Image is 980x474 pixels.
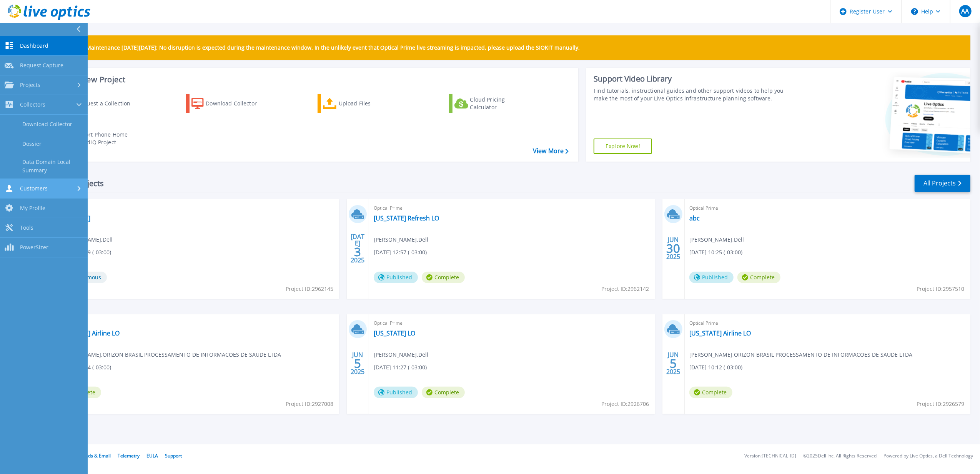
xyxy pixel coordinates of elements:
[803,454,877,459] li: © 2025 Dell Inc. All Rights Reserved
[689,214,700,222] a: abc
[20,205,45,212] span: My Profile
[594,139,652,154] a: Explore Now!
[601,285,649,293] span: Project ID: 2962142
[350,234,365,262] div: [DATE] 2025
[666,349,681,377] div: JUN 2025
[533,147,569,155] a: View More
[374,235,428,244] span: [PERSON_NAME] , Dell
[57,45,580,51] p: Scheduled Maintenance [DATE][DATE]: No disruption is expected during the maintenance window. In t...
[689,272,734,283] span: Published
[20,42,48,49] span: Dashboard
[594,87,792,102] div: Find tutorials, instructional guides and other support videos to help you make the most of your L...
[689,319,966,327] span: Optical Prime
[917,400,965,408] span: Project ID: 2926579
[744,454,796,459] li: Version: [TECHNICAL_ID]
[666,245,680,252] span: 30
[58,329,120,337] a: [US_STATE] Airline LO
[449,94,535,113] a: Cloud Pricing Calculator
[666,234,681,262] div: JUN 2025
[354,249,361,255] span: 3
[422,387,465,398] span: Complete
[374,329,415,337] a: [US_STATE] LO
[670,360,677,367] span: 5
[374,248,427,257] span: [DATE] 12:57 (-03:00)
[318,94,403,113] a: Upload Files
[206,96,267,111] div: Download Collector
[689,350,912,359] span: [PERSON_NAME] , ORIZON BRASIL PROCESSAMENTO DE INFORMACOES DE SAUDE LTDA
[883,454,973,459] li: Powered by Live Optics, a Dell Technology
[689,363,742,372] span: [DATE] 10:12 (-03:00)
[118,452,140,459] a: Telemetry
[374,214,439,222] a: [US_STATE] Refresh LO
[75,131,135,146] div: Import Phone Home CloudIQ Project
[374,204,650,212] span: Optical Prime
[20,101,45,108] span: Collectors
[85,452,111,459] a: Ads & Email
[737,272,780,283] span: Complete
[374,350,428,359] span: [PERSON_NAME] , Dell
[917,285,965,293] span: Project ID: 2957510
[20,244,48,251] span: PowerSizer
[374,363,427,372] span: [DATE] 11:27 (-03:00)
[286,400,333,408] span: Project ID: 2927008
[286,285,333,293] span: Project ID: 2962145
[374,387,418,398] span: Published
[58,350,281,359] span: [PERSON_NAME] , ORIZON BRASIL PROCESSAMENTO DE INFORMACOES DE SAUDE LTDA
[689,248,742,257] span: [DATE] 10:25 (-03:00)
[354,360,361,367] span: 5
[55,75,568,84] h3: Start a New Project
[20,82,40,88] span: Projects
[689,204,966,212] span: Optical Prime
[374,319,650,327] span: Optical Prime
[961,8,969,14] span: AA
[350,349,365,377] div: JUN 2025
[20,224,33,231] span: Tools
[339,96,400,111] div: Upload Files
[77,96,138,111] div: Request a Collection
[422,272,465,283] span: Complete
[146,452,158,459] a: EULA
[374,272,418,283] span: Published
[58,204,334,212] span: Optical Prime
[20,62,63,69] span: Request Capture
[186,94,272,113] a: Download Collector
[58,319,334,327] span: Optical Prime
[55,94,140,113] a: Request a Collection
[601,400,649,408] span: Project ID: 2926706
[689,329,751,337] a: [US_STATE] Airline LO
[20,185,48,192] span: Customers
[689,387,732,398] span: Complete
[689,235,744,244] span: [PERSON_NAME] , Dell
[594,74,792,84] div: Support Video Library
[915,175,970,192] a: All Projects
[470,96,532,111] div: Cloud Pricing Calculator
[165,452,182,459] a: Support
